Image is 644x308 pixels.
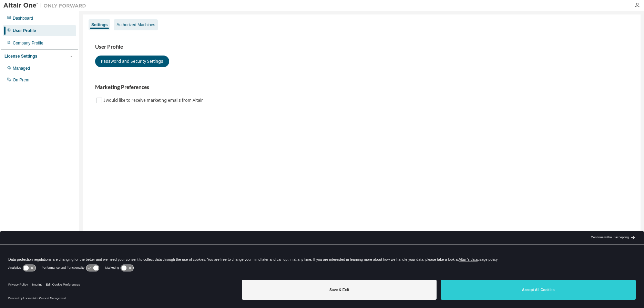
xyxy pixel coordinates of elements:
img: Altair One [3,2,90,9]
h3: User Profile [95,43,628,50]
h3: Marketing Preferences [95,84,628,91]
label: I would like to receive marketing emails from Altair [103,96,204,105]
div: License Settings [4,53,37,59]
div: Settings [91,22,108,28]
div: Authorized Machines [116,22,155,28]
div: Company Profile [13,40,43,46]
div: Managed [13,66,30,71]
div: User Profile [13,28,36,33]
div: Dashboard [13,16,33,21]
div: On Prem [13,77,29,83]
button: Password and Security Settings [95,56,169,67]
